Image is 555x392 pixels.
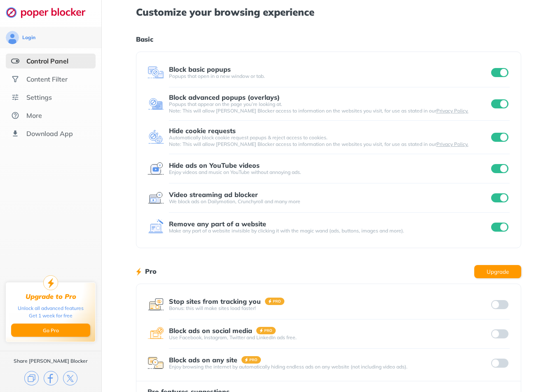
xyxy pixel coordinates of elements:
img: lighting bolt [136,267,141,277]
img: upgrade-to-pro.svg [43,275,58,290]
img: pro-badge.svg [256,327,276,334]
img: about.svg [11,111,19,120]
div: Share [PERSON_NAME] Blocker [14,358,88,364]
div: Make any part of a website invisible by clicking it with the magic wand (ads, buttons, images and... [169,228,489,234]
button: Go Pro [11,324,90,337]
div: Block basic popups [169,66,231,73]
img: feature icon [148,160,164,177]
img: social.svg [11,75,19,83]
div: Block advanced popups (overlays) [169,94,280,101]
div: Popups that appear on the page you’re looking at. Note: This will allow [PERSON_NAME] Blocker acc... [169,101,489,114]
h1: Customize your browsing experience [136,7,521,17]
img: feature icon [148,64,164,81]
div: Hide cookie requests [169,127,236,134]
img: download-app.svg [11,129,19,138]
div: Download App [26,129,73,138]
img: avatar.svg [6,31,19,44]
div: We block ads on Dailymotion, Crunchyroll and many more [169,198,489,205]
img: features-selected.svg [11,57,19,65]
div: Upgrade to Pro [26,293,76,300]
img: feature icon [148,296,164,313]
div: Remove any part of a website [169,220,266,228]
img: x.svg [63,371,77,385]
div: Login [22,34,35,41]
a: Privacy Policy. [436,141,468,147]
div: Stop sites from tracking you [169,298,261,305]
div: Settings [26,93,52,101]
h1: Basic [136,34,521,45]
img: feature icon [148,190,164,206]
div: Popups that open in a new window or tab. [169,73,489,80]
img: copy.svg [24,371,39,385]
img: feature icon [148,355,164,371]
div: Block ads on social media [169,327,252,334]
a: Privacy Policy. [436,108,468,114]
div: Content Filter [26,75,68,83]
div: More [26,111,42,120]
button: Upgrade [474,265,521,278]
div: Enjoy videos and music on YouTube without annoying ads. [169,169,489,176]
img: feature icon [148,129,164,146]
div: Video streaming ad blocker [169,191,258,198]
img: facebook.svg [44,371,58,385]
img: pro-badge.svg [265,298,285,305]
div: Control Panel [26,57,68,65]
img: logo-webpage.svg [6,7,94,18]
img: feature icon [148,219,164,235]
img: feature icon [148,96,164,112]
div: Unlock all advanced features [18,305,84,312]
div: Block ads on any site [169,356,237,364]
img: pro-badge.svg [241,356,261,364]
div: Automatically block cookie request popups & reject access to cookies. Note: This will allow [PERS... [169,134,489,148]
div: Use Facebook, Instagram, Twitter and LinkedIn ads free. [169,334,489,341]
div: Enjoy browsing the internet by automatically hiding endless ads on any website (not including vid... [169,364,489,370]
div: Bonus: this will make sites load faster! [169,305,489,312]
div: Get 1 week for free [29,312,73,319]
img: settings.svg [11,93,19,101]
h1: Pro [145,266,157,277]
img: feature icon [148,326,164,342]
div: Hide ads on YouTube videos [169,162,260,169]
